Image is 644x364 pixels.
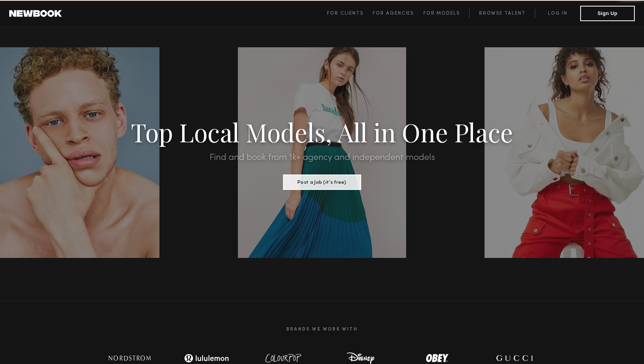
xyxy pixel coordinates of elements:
button: Post a Job (it’s free) [283,175,361,190]
a: Log in [535,9,580,18]
h2: Brands We Work With [91,317,553,341]
span: For Agencies [373,11,414,16]
a: Browse Talent [469,9,535,18]
a: Post a Job (it’s free) [283,177,361,186]
span: For Clients [327,11,363,16]
h2: Find and book from 1k+ agency and independent models [48,153,596,162]
a: For Models [423,9,470,18]
button: Sign Up [580,6,635,21]
span: For Models [423,11,460,16]
h1: Top Local Models, All in One Place [48,120,596,144]
a: For Clients [327,9,373,18]
a: For Agencies [373,9,423,18]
